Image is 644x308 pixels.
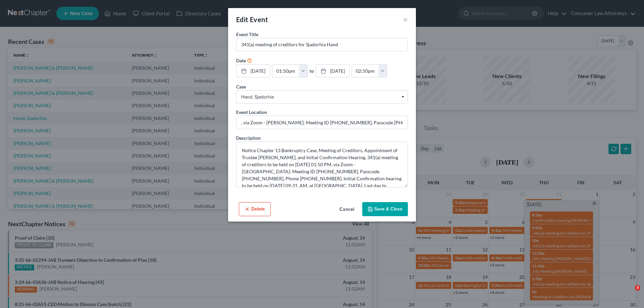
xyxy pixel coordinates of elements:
label: Event Location [236,109,267,116]
input: Enter location... [236,116,408,129]
span: Select box activate [236,90,408,104]
span: Edit Event [236,15,268,23]
input: -- : -- [352,65,379,77]
span: Event Title [236,32,258,37]
input: -- : -- [272,65,299,77]
span: Hand, Sjadorhia [241,94,403,101]
button: Delete [239,202,271,216]
button: Save & Close [362,202,408,216]
label: Date [236,57,246,64]
label: Description [236,134,261,141]
span: 3 [635,285,640,291]
label: Case [236,83,246,90]
a: [DATE] [236,65,270,77]
label: to [310,67,314,74]
button: × [403,15,408,23]
input: Enter event name... [236,38,408,51]
iframe: Intercom live chat [621,285,637,301]
button: Cancel [334,203,360,216]
a: [DATE] [316,65,350,77]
